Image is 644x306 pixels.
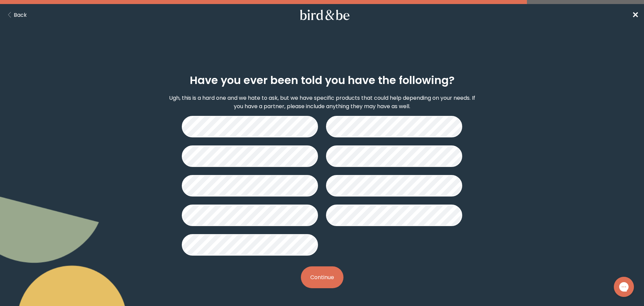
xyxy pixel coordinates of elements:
[190,72,454,88] h2: Have you ever been told you have the following?
[632,9,639,21] a: ✕
[166,94,478,111] p: Ugh, this is a hard one and we hate to ask, but we have specific products that could help dependi...
[610,274,637,299] iframe: Gorgias live chat messenger
[301,266,343,288] button: Continue
[5,11,27,19] button: Back Button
